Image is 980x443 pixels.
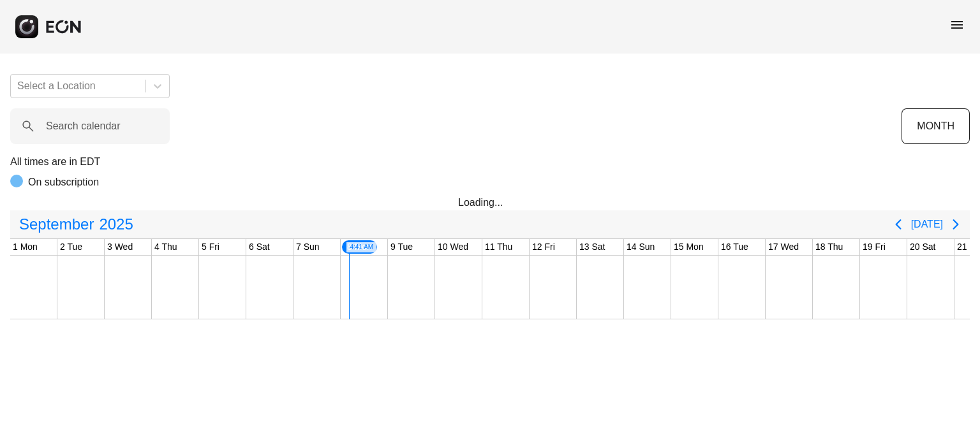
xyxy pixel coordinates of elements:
button: [DATE] [911,213,943,236]
div: 9 Tue [388,239,415,255]
div: 20 Sat [907,239,938,255]
div: 17 Wed [766,239,801,255]
div: 16 Tue [718,239,751,255]
div: Loading... [458,195,522,210]
div: 19 Fri [860,239,888,255]
span: September [17,212,96,237]
div: 18 Thu [813,239,845,255]
div: 15 Mon [671,239,706,255]
p: All times are in EDT [10,154,970,170]
div: 3 Wed [105,239,135,255]
div: 2 Tue [57,239,85,255]
div: 8 Mon [341,239,378,255]
button: September2025 [11,212,141,237]
div: 10 Wed [435,239,471,255]
button: Next page [943,212,969,237]
div: 1 Mon [10,239,40,255]
span: menu [949,17,965,33]
div: 5 Fri [199,239,222,255]
div: 11 Thu [482,239,515,255]
div: 6 Sat [246,239,272,255]
div: 4 Thu [152,239,180,255]
div: 14 Sun [624,239,657,255]
div: 13 Sat [577,239,607,255]
div: 12 Fri [530,239,558,255]
div: 7 Sun [293,239,322,255]
p: On subscription [28,175,99,190]
button: Previous page [886,212,911,237]
button: MONTH [902,108,970,144]
label: Search calendar [46,119,121,134]
span: 2025 [96,212,135,237]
